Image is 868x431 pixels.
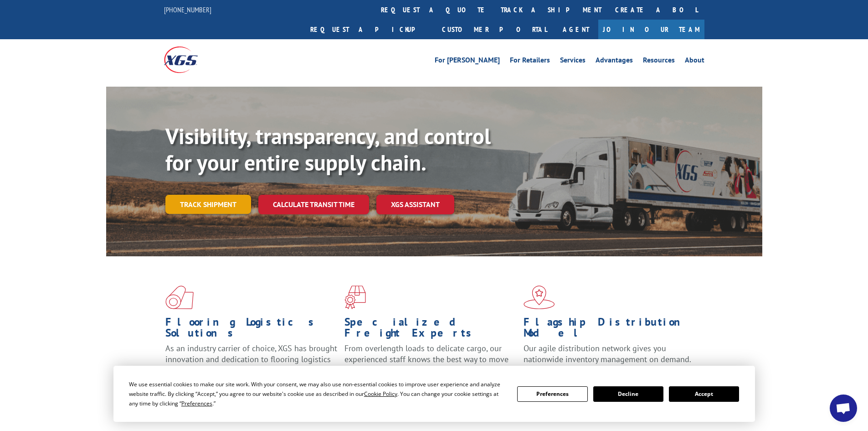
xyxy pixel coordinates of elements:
[376,195,454,214] a: XGS ASSISTANT
[165,195,251,214] a: Track shipment
[303,20,435,39] a: Request a pickup
[129,379,506,408] div: We use essential cookies to make our site work. With your consent, we may also use non-essential ...
[596,57,633,67] a: Advantages
[524,317,696,343] h1: Flagship Distribution Model
[165,122,491,177] b: Visibility, transparency, and control for your entire supply chain.
[435,20,554,39] a: Customer Portal
[113,366,755,422] div: Cookie Consent Prompt
[165,286,194,309] img: xgs-icon-total-supply-chain-intelligence-red
[643,57,675,67] a: Resources
[830,395,857,422] div: Open chat
[364,390,397,398] span: Cookie Policy
[344,317,517,343] h1: Specialized Freight Experts
[165,317,338,343] h1: Flooring Logistics Solutions
[344,286,366,309] img: xgs-icon-focused-on-flooring-red
[554,20,598,39] a: Agent
[258,195,369,214] a: Calculate transit time
[164,5,211,14] a: [PHONE_NUMBER]
[685,57,704,67] a: About
[593,386,663,402] button: Decline
[524,343,691,364] span: Our agile distribution network gives you nationwide inventory management on demand.
[598,20,704,39] a: Join Our Team
[435,57,500,67] a: For [PERSON_NAME]
[524,286,555,309] img: xgs-icon-flagship-distribution-model-red
[165,343,337,375] span: As an industry carrier of choice, XGS has brought innovation and dedication to flooring logistics...
[344,343,517,384] p: From overlength loads to delicate cargo, our experienced staff knows the best way to move your fr...
[510,57,550,67] a: For Retailers
[669,386,739,402] button: Accept
[560,57,586,67] a: Services
[517,386,587,402] button: Preferences
[181,400,212,407] span: Preferences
